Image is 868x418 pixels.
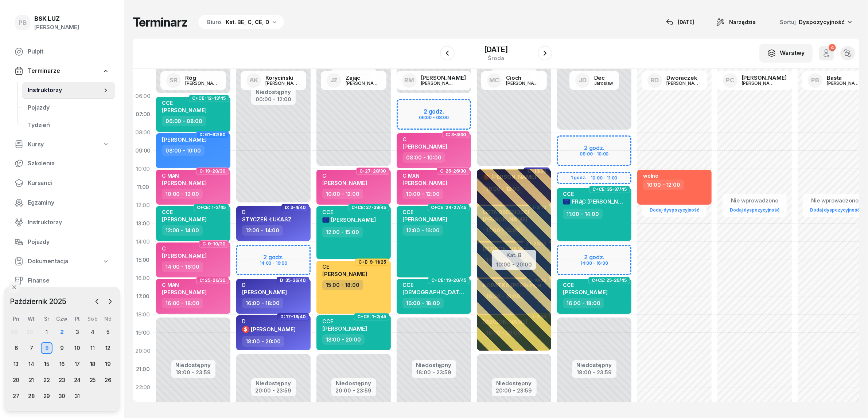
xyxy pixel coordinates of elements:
[133,178,153,196] div: 11:00
[729,18,756,27] span: Narzędzia
[162,180,207,186] span: [PERSON_NAME]
[402,143,447,150] span: [PERSON_NAME]
[321,71,386,90] a: JZZając[PERSON_NAME]
[8,316,24,322] div: Pn
[133,269,153,287] div: 16:00
[484,46,507,53] div: [DATE]
[506,81,541,86] div: [PERSON_NAME]
[742,75,787,80] div: [PERSON_NAME]
[780,17,797,27] span: Sortuj
[416,362,452,368] div: Niedostępny
[9,253,115,270] a: Dokumentacja
[22,82,115,99] a: Instruktorzy
[56,326,68,338] div: 2
[162,289,207,296] span: [PERSON_NAME]
[651,77,659,83] span: RD
[162,261,203,272] div: 14:00 - 16:00
[563,209,603,219] div: 11:00 - 14:00
[242,336,284,347] div: 18:00 - 20:00
[819,46,834,60] button: 4
[71,358,83,370] div: 17
[22,117,115,134] a: Tydzień
[9,194,115,212] a: Egzaminy
[445,134,466,135] span: C: 3-4/30
[489,77,500,83] span: MC
[563,298,604,308] div: 16:00 - 18:00
[717,71,793,90] a: PC[PERSON_NAME][PERSON_NAME]
[26,390,37,402] div: 28
[162,189,203,199] div: 10:00 - 12:00
[28,47,109,56] span: Pulpit
[811,77,819,83] span: PB
[226,18,269,27] div: Kat. BE, C, CE, D
[28,103,109,113] span: Pojazdy
[207,18,221,27] div: Biuro
[133,360,153,378] div: 21:00
[402,216,447,223] span: [PERSON_NAME]
[827,81,862,86] div: [PERSON_NAME]
[133,105,153,123] div: 07:00
[346,75,381,80] div: Zając
[771,15,859,30] button: Sortuj Dyspozycyjność
[85,316,100,322] div: Sob
[133,324,153,342] div: 19:00
[331,216,376,223] span: [PERSON_NAME]
[162,298,203,308] div: 16:00 - 18:00
[7,296,69,307] span: Październik 2025
[402,298,444,308] div: 16:00 - 18:00
[481,71,547,90] a: MCCioch[PERSON_NAME]
[133,123,153,142] div: 08:00
[9,272,115,289] a: Finanse
[9,43,115,60] a: Pulpit
[569,71,619,90] a: JDDecJarosław
[28,276,109,285] span: Finanse
[185,75,220,80] div: Róg
[265,81,300,86] div: [PERSON_NAME]
[322,209,376,215] div: CCE
[87,342,98,354] div: 11
[9,214,115,231] a: Instruktorzy
[767,48,805,58] div: Warstwy
[133,87,153,105] div: 06:00
[322,227,363,237] div: 12:00 - 15:00
[41,326,52,338] div: 1
[160,71,226,90] a: SRRóg[PERSON_NAME]
[402,136,447,142] div: C
[592,280,627,281] span: C+CE: 25-26/45
[9,136,115,153] a: Kursy
[727,196,782,205] div: Nie wprowadzono
[336,379,372,395] button: Niedostępny20:00 - 23:59
[133,287,153,305] div: 17:00
[242,282,287,288] div: D
[34,16,79,22] div: BSK LUZ
[496,251,532,260] div: Kat. B
[647,206,702,214] a: Dodaj dyspozycyjność
[643,180,684,190] div: 10:00 - 12:00
[9,174,115,192] a: Kursanci
[133,305,153,324] div: 18:00
[802,71,868,90] a: PBBasta[PERSON_NAME]
[71,374,83,386] div: 24
[70,316,85,322] div: Pt
[594,75,614,80] div: Dec
[330,77,338,83] span: JZ
[242,209,292,215] div: D
[322,334,365,345] div: 18:00 - 20:00
[87,326,98,338] div: 4
[563,191,627,197] div: CCE
[41,374,52,386] div: 22
[242,216,292,223] span: STYCZEŃ ŁUKASZ
[256,89,291,95] div: Niedostępny
[404,77,414,83] span: RM
[322,173,367,179] div: C
[9,233,115,251] a: Pojazdy
[440,170,466,172] span: C: 25-26/30
[249,77,258,83] span: AK
[9,155,115,172] a: Szkolenia
[162,252,207,259] span: [PERSON_NAME]
[162,107,207,114] span: [PERSON_NAME]
[176,362,211,368] div: Niedostępny
[727,194,782,216] button: Nie wprowadzonoDodaj dyspozycyjność
[807,206,863,214] a: Dodaj dyspozycyjność
[759,44,813,63] button: Warstwy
